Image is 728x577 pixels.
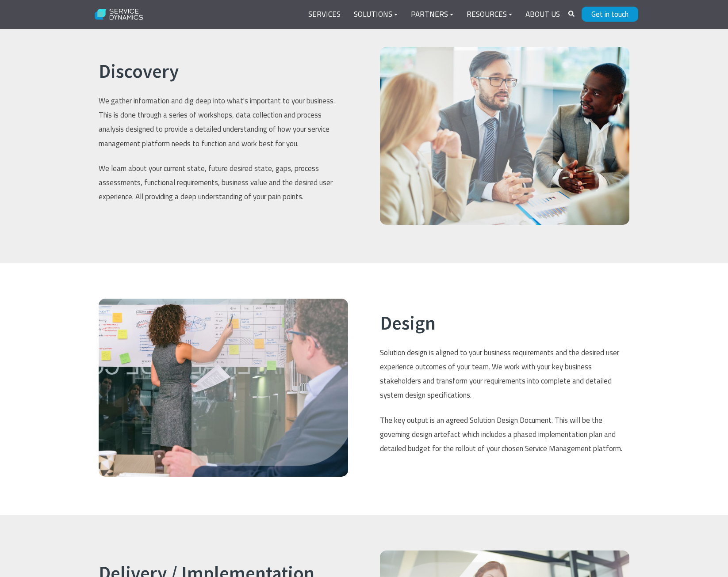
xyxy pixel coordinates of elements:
[99,299,348,477] img: Solution Design. Service Dynamics
[404,4,460,25] a: Partners
[99,94,348,151] p: We gather information and dig deep into what's important to your business. This is done through a...
[99,60,348,83] h2: Discovery
[302,4,347,25] a: Services
[519,4,567,25] a: About Us
[460,4,519,25] a: Resources
[582,7,638,22] a: Get in touch
[347,4,404,25] a: Solutions
[90,3,149,26] img: Service Dynamics Logo - White
[302,4,567,25] div: Navigation Menu
[99,161,348,204] p: We learn about your current state, future desired state, gaps, process assessments, functional re...
[380,413,629,456] p: The key output is an agreed Solution Design Document. This will be the governing design artefact ...
[380,47,629,225] img: Professional services. IT Asset Discovery. CMDB
[380,312,629,335] h2: Design
[380,345,629,402] p: Solution design is aligned to your business requirements and the desired user experience outcomes...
